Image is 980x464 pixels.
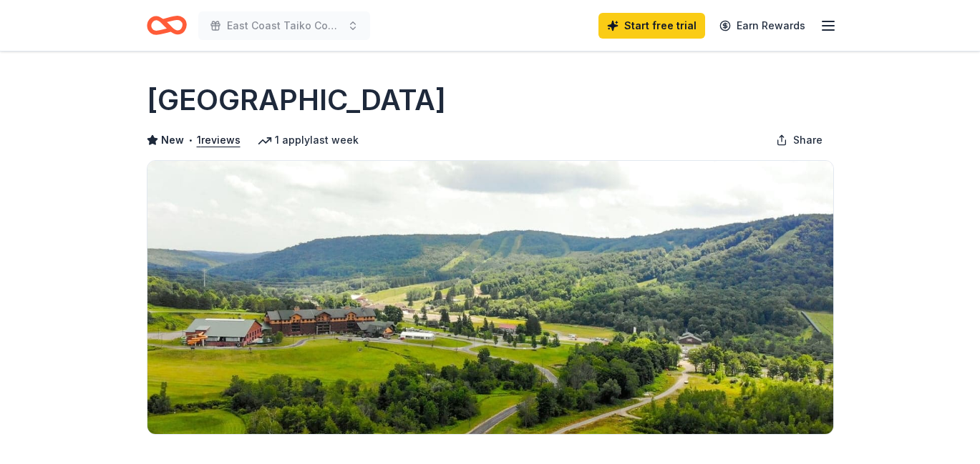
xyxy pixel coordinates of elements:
[147,161,833,434] img: Image for Greek Peak Mountain Resort
[147,9,187,42] a: Home
[198,11,370,40] button: East Coast Taiko Conference 2026
[598,13,705,39] a: Start free trial
[197,132,241,149] button: 1reviews
[711,13,814,39] a: Earn Rewards
[161,132,184,149] span: New
[258,132,359,149] div: 1 apply last week
[147,80,446,120] h1: [GEOGRAPHIC_DATA]
[188,134,193,146] span: •
[227,17,341,34] span: East Coast Taiko Conference 2026
[765,126,834,154] button: Share
[793,132,823,149] span: Share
